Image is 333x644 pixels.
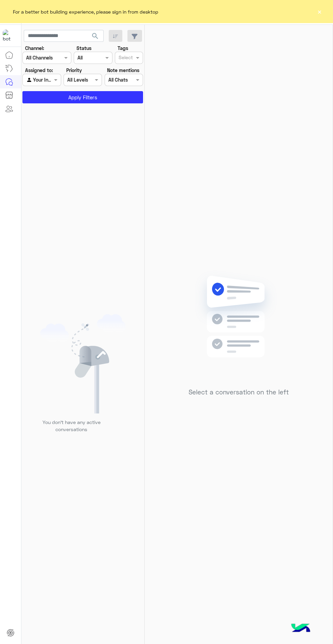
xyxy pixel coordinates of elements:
[289,617,313,641] img: hulul-logo.png
[40,314,126,413] img: empty users
[13,8,158,15] span: For a better bot building experience, please sign in from desktop
[76,45,91,52] label: Status
[190,270,288,383] img: no messages
[3,30,15,42] img: 1403182699927242
[118,54,133,63] div: Select
[107,67,139,74] label: Note mentions
[189,388,289,396] h5: Select a conversation on the left
[25,45,44,52] label: Channel:
[37,419,106,433] p: You don’t have any active conversations
[25,67,53,74] label: Assigned to:
[22,91,143,103] button: Apply Filters
[66,67,82,74] label: Priority
[91,32,99,40] span: search
[316,8,323,15] button: ×
[87,30,104,45] button: search
[118,45,128,52] label: Tags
